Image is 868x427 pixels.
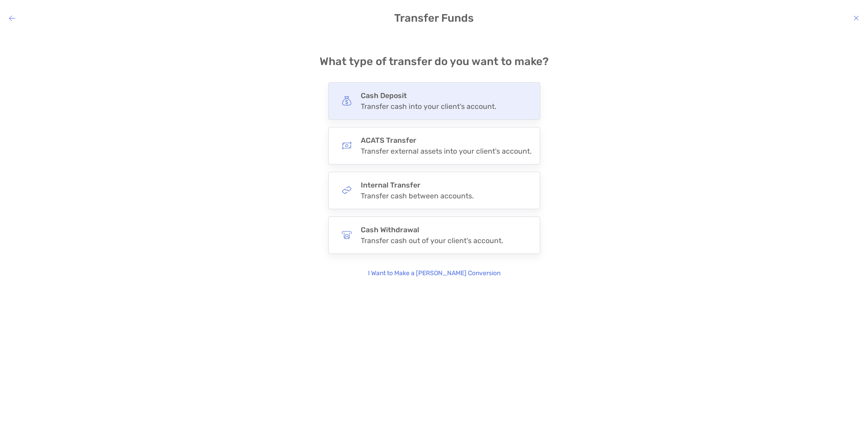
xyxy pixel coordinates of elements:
[361,225,503,234] h4: Cash Withdrawal
[342,141,352,150] img: button icon
[342,185,352,195] img: button icon
[320,55,549,68] h4: What type of transfer do you want to make?
[361,236,503,245] div: Transfer cash out of your client's account.
[361,181,474,189] h4: Internal Transfer
[368,268,500,278] p: I Want to Make a [PERSON_NAME] Conversion
[361,136,532,145] h4: ACATS Transfer
[361,102,496,111] div: Transfer cash into your client's account.
[361,192,474,200] div: Transfer cash between accounts.
[361,91,496,100] h4: Cash Deposit
[342,230,352,240] img: button icon
[342,96,352,106] img: button icon
[361,147,532,155] div: Transfer external assets into your client's account.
